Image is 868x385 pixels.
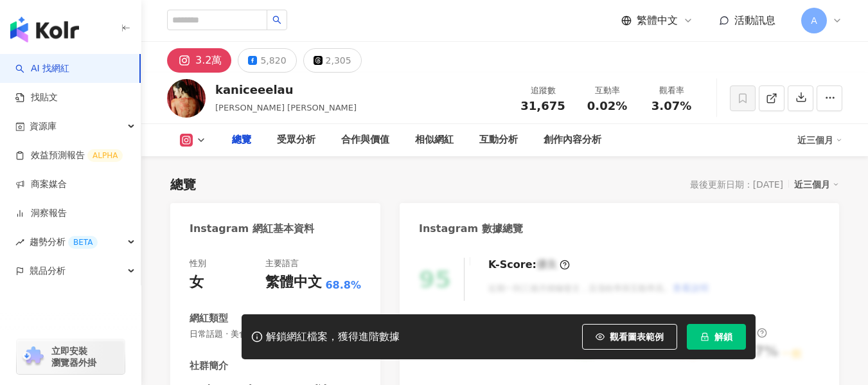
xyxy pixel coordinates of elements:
[21,346,46,367] img: chrome extension
[190,222,314,236] div: Instagram 網紅基本資料
[419,222,523,236] div: Instagram 數據總覽
[215,103,357,112] span: [PERSON_NAME] [PERSON_NAME]
[266,330,400,344] div: 解鎖網紅檔案，獲得進階數據
[520,99,565,112] span: 31,675
[734,14,775,26] span: 活動訊息
[341,132,389,148] div: 合作與價值
[30,256,66,285] span: 競品分析
[68,236,98,249] div: BETA
[170,175,196,193] div: 總覽
[479,132,518,148] div: 互動分析
[167,79,206,118] img: KOL Avatar
[51,345,96,368] span: 立即安裝 瀏覽器外掛
[30,228,98,256] span: 趨勢分析
[794,176,839,193] div: 近三個月
[190,258,206,269] div: 性別
[15,207,67,220] a: 洞察報告
[238,48,296,73] button: 5,820
[647,84,696,97] div: 觀看率
[15,91,58,104] a: 找貼文
[690,179,783,190] div: 最後更新日期：[DATE]
[811,13,817,28] span: A
[583,84,632,97] div: 互動率
[610,332,664,342] span: 觀看圖表範例
[15,62,69,75] a: searchAI 找網紅
[326,51,351,69] div: 2,305
[195,51,222,69] div: 3.2萬
[325,278,361,292] span: 68.8%
[260,51,286,69] div: 5,820
[232,132,251,148] div: 總覽
[651,100,691,112] span: 3.07%
[303,48,362,73] button: 2,305
[15,178,67,191] a: 商案媒合
[30,112,57,141] span: 資源庫
[15,238,24,247] span: rise
[415,132,454,148] div: 相似網紅
[797,130,842,150] div: 近三個月
[687,324,746,350] button: 解鎖
[265,258,299,269] div: 主要語言
[215,82,357,98] div: kaniceeelau
[272,15,281,24] span: search
[544,132,601,148] div: 創作內容分析
[167,48,231,73] button: 3.2萬
[17,339,125,374] a: chrome extension立即安裝 瀏覽器外掛
[190,312,228,325] div: 網紅類型
[637,13,678,28] span: 繁體中文
[15,149,123,162] a: 效益預測報告ALPHA
[587,100,627,112] span: 0.02%
[488,258,570,272] div: K-Score :
[190,359,228,373] div: 社群簡介
[582,324,677,350] button: 觀看圖表範例
[518,84,567,97] div: 追蹤數
[265,273,322,292] div: 繁體中文
[10,17,79,42] img: logo
[190,273,204,292] div: 女
[277,132,315,148] div: 受眾分析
